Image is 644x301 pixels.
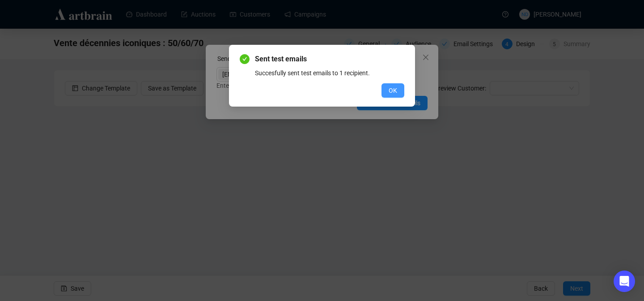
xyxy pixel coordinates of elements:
div: Succesfully sent test emails to 1 recipient. [255,68,404,78]
span: check-circle [240,54,250,64]
button: OK [381,83,404,98]
span: Sent test emails [255,54,404,64]
span: OK [389,86,397,95]
div: Open Intercom Messenger [614,271,635,292]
